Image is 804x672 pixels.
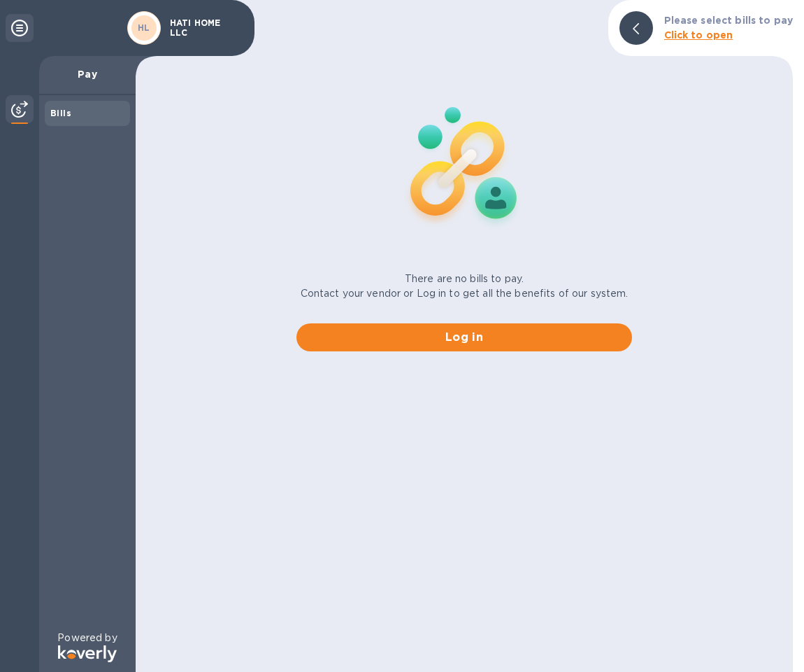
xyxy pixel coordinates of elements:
b: HL [138,22,150,33]
b: Click to open [664,29,733,41]
button: Log in [296,323,632,351]
p: There are no bills to pay. Contact your vendor or Log in to get all the benefits of our system. [301,272,629,301]
span: Log in [308,329,621,346]
b: Bills [50,108,71,118]
img: Logo [58,645,117,662]
p: Pay [50,67,124,81]
p: HATI HOME LLC [170,18,240,38]
p: Powered by [57,631,117,645]
b: Please select bills to pay [664,15,793,26]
